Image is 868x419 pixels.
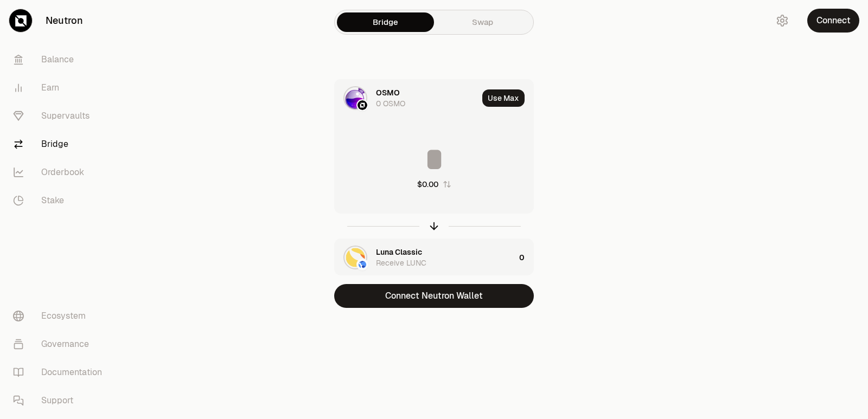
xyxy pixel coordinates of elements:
a: Governance [4,330,117,358]
img: Neutron Logo [358,100,367,110]
img: Terra Classic Logo [358,260,367,269]
a: Supervaults [4,102,117,130]
div: LUNC LogoTerra Classic LogoLuna ClassicReceive LUNC [335,239,515,276]
button: Connect [807,9,859,33]
a: Bridge [4,130,117,158]
div: Luna Classic [376,247,422,257]
button: $0.00 [417,179,451,190]
button: Connect Neutron Wallet [334,284,534,308]
a: Bridge [337,12,434,32]
div: OSMO [376,87,400,98]
a: Balance [4,46,117,74]
a: Stake [4,186,117,215]
img: OSMO Logo [344,87,366,109]
a: Ecosystem [4,302,117,330]
a: Earn [4,74,117,102]
div: 0 OSMO [376,98,405,109]
button: Use Max [482,89,525,107]
a: Documentation [4,358,117,386]
div: OSMO LogoNeutron LogoOSMO0 OSMO [335,80,478,117]
a: Support [4,386,117,415]
div: Receive LUNC [376,257,426,268]
img: LUNC Logo [344,247,366,268]
div: $0.00 [417,179,438,190]
a: Swap [434,12,531,32]
a: Orderbook [4,158,117,186]
button: LUNC LogoTerra Classic LogoLuna ClassicReceive LUNC0 [335,239,533,276]
div: 0 [519,239,533,276]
